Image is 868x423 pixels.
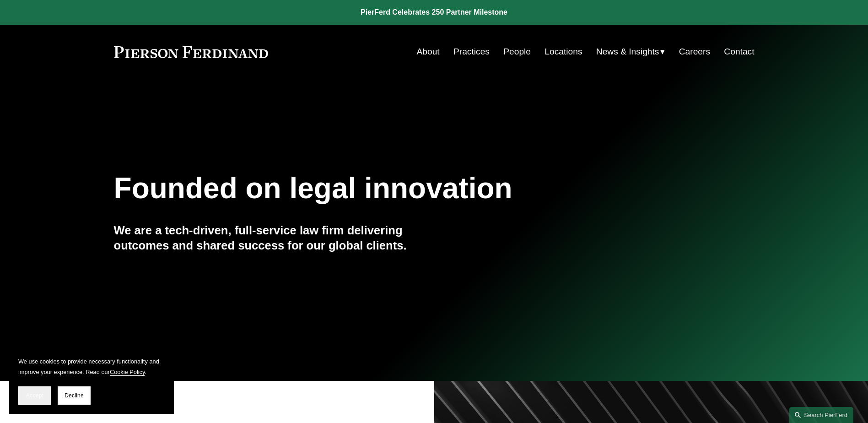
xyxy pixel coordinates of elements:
[417,43,440,60] a: About
[503,43,531,60] a: People
[114,223,434,253] h4: We are a tech-driven, full-service law firm delivering outcomes and shared success for our global...
[596,44,659,60] span: News & Insights
[18,356,165,377] p: We use cookies to provide necessary functionality and improve your experience. Read our .
[679,43,710,60] a: Careers
[596,43,665,60] a: folder dropdown
[18,386,51,405] button: Accept
[65,392,84,399] span: Decline
[110,369,145,375] a: Cookie Policy
[26,392,43,399] span: Accept
[453,43,490,60] a: Practices
[58,386,91,405] button: Decline
[724,43,754,60] a: Contact
[545,43,582,60] a: Locations
[114,172,648,205] h1: Founded on legal innovation
[789,407,853,423] a: Search this site
[9,347,174,414] section: Cookie banner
